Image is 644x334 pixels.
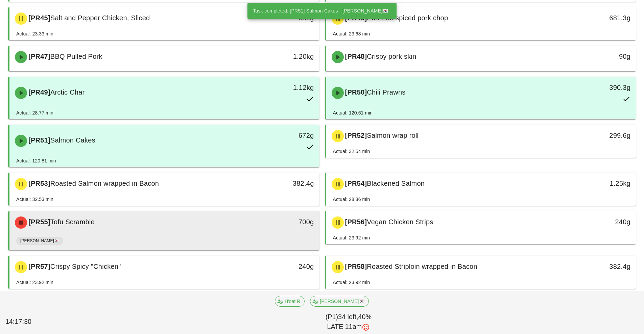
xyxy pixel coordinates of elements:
span: Crispy pork skin [367,53,416,60]
div: 382.4g [245,178,314,189]
div: 1.20kg [245,51,314,62]
span: [PERSON_NAME]🇰🇷 [20,237,59,245]
div: Actual: 32.53 min [16,196,53,203]
span: [PR58] [344,263,367,270]
div: Actual: 23.92 min [333,234,370,241]
span: Arctic Char [50,88,85,96]
div: Actual: 23.68 min [333,30,370,37]
div: 382.4g [562,261,630,272]
div: Task completed: [PR51] Salmon Cakes - [PERSON_NAME]🇰🇷 [247,3,393,19]
span: [PR45] [27,14,50,22]
span: [PR49] [27,88,50,96]
div: Actual: 120.61 min [333,109,373,117]
span: BBQ Pulled Pork [50,53,102,60]
span: Chili Prawns [367,88,405,96]
div: Actual: 28.77 min [16,109,53,117]
div: 240g [562,216,630,227]
span: [PR47] [27,53,50,60]
span: [PR50] [344,88,367,96]
div: 1.25kg [562,178,630,189]
div: 390.3g [562,82,630,93]
div: 1.12kg [245,82,314,93]
span: [PR48] [344,53,367,60]
span: [PR53] [27,180,50,187]
span: [PR54] [344,180,367,187]
div: Actual: 23.92 min [16,279,53,286]
span: 34 left, [338,313,358,320]
div: Actual: 23.92 min [333,279,370,286]
span: Vegan Chicken Strips [367,218,433,226]
span: [PR52] [344,132,367,139]
span: Salt and Pepper Chicken, Sliced [50,14,150,22]
span: Roasted Salmon wrapped in Bacon [50,180,159,187]
div: Actual: 32.54 min [333,148,370,155]
span: Salmon Cakes [50,136,95,144]
span: [PR51] [27,136,50,144]
span: Roasted Striploin wrapped in Bacon [367,263,477,270]
span: [PR55] [27,218,50,226]
div: (P1) 40% [57,311,640,333]
span: [PR57] [27,263,50,270]
div: Actual: 23.33 min [16,30,53,37]
span: [PERSON_NAME]🇰🇷 [315,296,365,306]
div: Actual: 120.81 min [16,157,56,164]
span: [PR56] [344,218,367,226]
div: LATE 11am [58,322,639,332]
span: Tofu Scramble [50,218,95,226]
div: 980g [245,12,314,23]
span: Blackened Salmon [367,180,425,187]
div: 299.6g [562,130,630,141]
div: 672g [245,130,314,141]
div: 14:17:30 [4,315,57,328]
span: Salmon wrap roll [367,132,419,139]
span: Peri Peri spiced pork chop [367,14,448,22]
div: 681.3g [562,12,630,23]
div: 700g [245,216,314,227]
span: Crispy Spicy "Chicken" [50,263,121,270]
div: Actual: 28.86 min [333,196,370,203]
div: 240g [245,261,314,272]
div: 90g [562,51,630,62]
span: H'oat R [279,296,300,306]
